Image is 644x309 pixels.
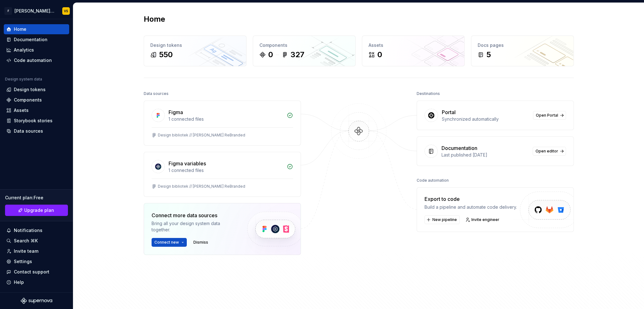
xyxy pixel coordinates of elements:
div: Analytics [14,47,34,53]
a: Open Portal [533,111,566,120]
a: Design tokens [4,85,69,95]
svg: Supernova Logo [21,298,52,304]
div: Design bibliotek // [PERSON_NAME] ReBranded [158,133,245,138]
div: Portal [442,108,456,116]
div: Synchronized automatically [442,116,529,122]
a: Settings [4,257,69,267]
a: Components [4,95,69,105]
div: VS [64,8,68,14]
div: 1 connected files [169,167,283,174]
div: Search ⌘K [14,238,38,244]
button: Connect new [152,238,187,247]
a: Assets [4,105,69,115]
a: Invite team [4,246,69,256]
div: 5 [486,50,491,60]
h2: Home [144,14,165,24]
div: Code automation [14,57,52,63]
a: Open editor [533,147,566,156]
div: Bring all your design system data together. [152,220,236,233]
div: Settings [14,258,32,265]
div: Figma [169,108,183,116]
a: Design tokens550 [144,36,247,66]
div: Current plan : Free [5,195,68,201]
div: Notifications [14,227,42,234]
div: Data sources [14,128,43,134]
span: Open editor [536,149,558,154]
div: Components [14,97,42,103]
div: Design system data [5,77,42,82]
div: Build a pipeline and automate code delivery. [425,204,517,210]
div: Home [14,26,26,32]
a: Invite engineer [464,215,502,224]
div: Connect more data sources [152,212,236,219]
div: Storybook stories [14,118,53,124]
button: Contact support [4,267,69,277]
a: Home [4,24,69,34]
a: Docs pages5 [471,36,574,66]
span: New pipeline [432,217,457,222]
a: Figma variables1 connected filesDesign bibliotek // [PERSON_NAME] ReBranded [144,152,301,197]
div: Documentation [14,36,47,43]
div: F [4,7,12,15]
div: 1 connected files [169,116,283,122]
div: Export to code [425,195,517,203]
div: Docs pages [478,42,567,48]
div: Assets [14,107,29,113]
div: Contact support [14,269,49,275]
button: Dismiss [191,238,211,247]
a: Data sources [4,126,69,136]
button: New pipeline [425,215,460,224]
a: Upgrade plan [5,205,68,216]
div: Invite team [14,248,38,254]
div: Figma variables [169,160,206,167]
button: Help [4,277,69,287]
div: Documentation [441,144,477,152]
div: [PERSON_NAME] Design System [14,8,55,14]
button: F[PERSON_NAME] Design SystemVS [1,4,72,18]
div: Destinations [417,89,440,98]
div: Components [259,42,349,48]
span: Dismiss [193,240,208,245]
div: Design bibliotek // [PERSON_NAME] ReBranded [158,184,245,189]
button: Notifications [4,225,69,235]
a: Figma1 connected filesDesign bibliotek // [PERSON_NAME] ReBranded [144,101,301,146]
a: Analytics [4,45,69,55]
div: Code automation [417,176,449,185]
div: 0 [268,50,273,60]
span: Invite engineer [471,217,499,222]
div: Design tokens [14,86,46,93]
a: Assets0 [362,36,465,66]
div: 327 [291,50,304,60]
a: Code automation [4,55,69,65]
a: Components0327 [253,36,356,66]
a: Documentation [4,35,69,45]
div: 0 [377,50,382,60]
div: Last published [DATE] [441,152,529,158]
span: Upgrade plan [24,207,54,213]
button: Search ⌘K [4,236,69,246]
div: Data sources [144,89,169,98]
a: Storybook stories [4,116,69,126]
span: Open Portal [536,113,558,118]
div: Design tokens [150,42,240,48]
span: Connect new [154,240,179,245]
div: 550 [159,50,173,60]
div: Assets [369,42,458,48]
div: Help [14,279,24,285]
